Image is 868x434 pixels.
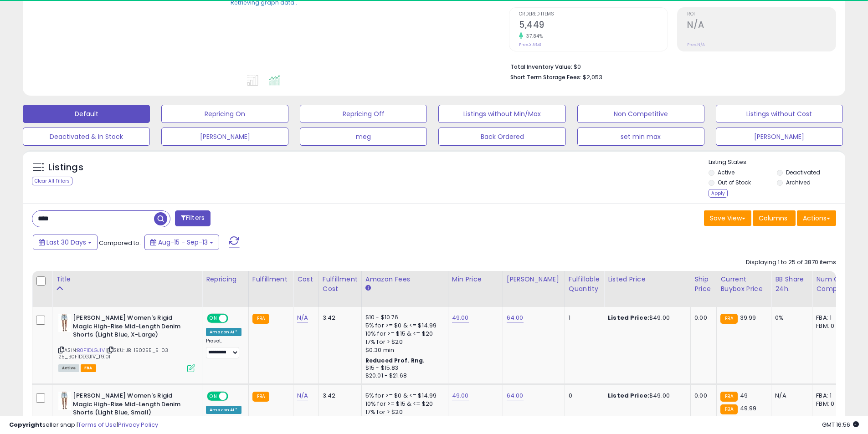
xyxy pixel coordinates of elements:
p: Listing States: [709,158,845,167]
div: Ship Price [694,275,713,294]
button: Columns [753,210,796,226]
div: $10 - $10.76 [365,314,441,322]
div: FBA: 1 [816,392,846,400]
h5: Listings [48,161,83,174]
div: FBM: 0 [816,322,846,330]
span: 39.99 [740,313,756,322]
button: Listings without Cost [716,105,843,123]
div: Apply [709,189,728,198]
small: Prev: 3,953 [519,42,541,47]
a: B0F1DLGJ1V [77,347,105,354]
div: FBA: 1 [816,314,846,322]
li: $0 [510,61,829,71]
div: 0.00 [694,392,709,400]
span: OFF [227,315,241,322]
div: Fulfillment Cost [323,275,358,294]
button: meg [300,128,427,146]
div: N/A [775,392,805,400]
button: Back Ordered [438,128,565,146]
span: OFF [227,393,241,400]
h2: 5,449 [519,20,668,32]
button: set min max [577,128,704,146]
div: Listed Price [608,275,687,284]
span: 49 [740,391,748,400]
a: 49.00 [452,391,469,400]
div: seller snap | | [9,421,158,429]
small: FBA [252,392,269,402]
a: 64.00 [507,391,524,400]
label: Deactivated [786,168,820,176]
small: FBA [720,404,737,414]
span: All listings currently available for purchase on Amazon [58,364,79,372]
button: Aug-15 - Sep-13 [144,235,219,250]
a: N/A [297,313,308,322]
span: Last 30 Days [46,238,86,247]
div: 5% for >= $0 & <= $14.99 [365,322,441,330]
div: Fulfillment [252,275,289,284]
span: 2025-10-14 16:56 GMT [822,420,859,429]
button: Save View [704,210,751,226]
div: Clear All Filters [32,177,72,185]
img: 31Uju4cc1-L._SL40_.jpg [58,392,71,410]
span: Aug-15 - Sep-13 [158,238,208,247]
button: Filters [175,210,211,226]
b: Total Inventory Value: [510,63,572,71]
button: Non Competitive [577,105,704,123]
div: Fulfillable Quantity [569,275,600,294]
b: Listed Price: [608,313,649,322]
div: $15 - $15.83 [365,364,441,372]
div: $49.00 [608,392,683,400]
div: Repricing [206,275,245,284]
a: N/A [297,391,308,400]
div: BB Share 24h. [775,275,808,294]
span: | SKU: JB-150255_5-03-25_B0F1DLGJ1V_19.01 [58,347,171,360]
div: [PERSON_NAME] [507,275,561,284]
small: FBA [720,314,737,324]
button: Listings without Min/Max [438,105,565,123]
label: Out of Stock [718,179,751,186]
span: ON [208,315,219,322]
div: 0% [775,314,805,322]
span: Compared to: [99,239,141,247]
div: Amazon Fees [365,275,444,284]
small: FBA [252,314,269,324]
button: [PERSON_NAME] [161,128,288,146]
div: Min Price [452,275,499,284]
div: 1 [569,314,597,322]
div: $49.00 [608,314,683,322]
button: Repricing Off [300,105,427,123]
div: Amazon AI * [206,406,241,414]
div: Amazon AI * [206,328,241,336]
span: Ordered Items [519,12,668,17]
div: 10% for >= $15 & <= $20 [365,330,441,338]
span: ROI [687,12,836,17]
div: Cost [297,275,315,284]
label: Active [718,168,734,176]
div: 3.42 [323,314,354,322]
b: [PERSON_NAME] Women's Rigid Magic High-Rise Mid-Length Denim Shorts (Light Blue, X-Large) [73,314,184,342]
b: Short Term Storage Fees: [510,73,581,81]
div: 17% for > $20 [365,338,441,346]
b: Listed Price: [608,391,649,400]
button: Last 30 Days [33,235,98,250]
small: Prev: N/A [687,42,705,47]
div: 0 [569,392,597,400]
a: Privacy Policy [118,420,158,429]
button: Actions [797,210,836,226]
span: Columns [759,214,787,223]
div: 0.00 [694,314,709,322]
button: [PERSON_NAME] [716,128,843,146]
div: $20.01 - $21.68 [365,372,441,380]
span: FBA [81,364,96,372]
div: Current Buybox Price [720,275,767,294]
div: $0.30 min [365,346,441,354]
a: Terms of Use [78,420,117,429]
b: Reduced Prof. Rng. [365,357,425,364]
small: FBA [720,392,737,402]
button: Deactivated & In Stock [23,128,150,146]
div: Preset: [206,338,241,358]
h2: N/A [687,20,836,32]
button: Repricing On [161,105,288,123]
div: Num of Comp. [816,275,849,294]
small: 37.84% [523,33,543,40]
